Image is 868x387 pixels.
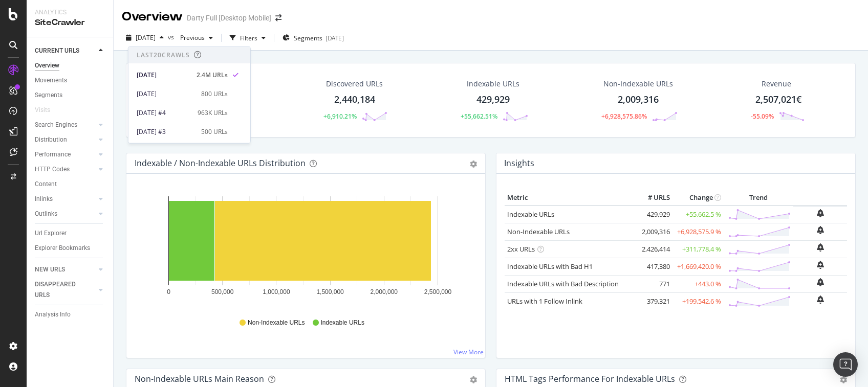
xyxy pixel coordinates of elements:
[35,90,106,101] a: Segments
[35,60,106,71] a: Overview
[35,134,96,145] a: Distribution
[168,33,176,41] span: vs
[35,120,77,130] div: Search Engines
[275,14,281,21] div: arrow-right-arrow-left
[176,30,217,46] button: Previous
[672,258,724,275] td: +1,669,420.0 %
[632,206,672,223] td: 429,929
[136,33,156,42] span: 2025 Oct. 3rd
[321,318,364,327] span: Indexable URLs
[476,93,510,106] div: 429,929
[672,275,724,292] td: +443.0 %
[248,318,305,327] span: Non-Indexable URLs
[672,190,724,206] th: Change
[724,190,793,206] th: Trend
[833,352,858,377] div: Open Intercom Messenger
[294,34,322,42] span: Segments
[817,243,824,252] div: bell-plus
[35,179,106,190] a: Content
[755,93,801,105] span: 2,507,021€
[35,45,79,56] div: CURRENT URLS
[201,127,228,136] div: 500 URLs
[226,30,270,46] button: Filters
[316,288,344,295] text: 1,500,000
[751,112,774,121] div: -55.09%
[135,190,472,309] svg: A chart.
[135,158,306,168] div: Indexable / Non-Indexable URLs Distribution
[507,262,593,271] a: Indexable URLs with Bad H1
[35,120,96,130] a: Search Engines
[35,194,96,204] a: Inlinks
[762,79,791,89] span: Revenue
[325,34,344,42] div: [DATE]
[35,149,96,160] a: Performance
[35,164,70,175] div: HTTP Codes
[817,295,824,304] div: bell-plus
[35,264,96,275] a: NEW URLS
[505,374,675,384] div: HTML Tags Performance for Indexable URLs
[672,206,724,223] td: +55,662.5 %
[35,279,96,301] a: DISAPPEARED URLS
[672,223,724,240] td: +6,928,575.9 %
[424,288,452,295] text: 2,500,000
[167,288,170,295] text: 0
[35,279,86,301] div: DISAPPEARED URLS
[817,261,824,269] div: bell-plus
[35,243,90,254] div: Explorer Bookmarks
[35,105,60,116] a: Visits
[326,79,383,89] div: Discovered URLs
[507,279,619,288] a: Indexable URLs with Bad Description
[840,376,847,383] div: gear
[461,112,497,121] div: +55,662.51%
[35,75,67,86] div: Movements
[470,376,477,383] div: gear
[507,210,554,219] a: Indexable URLs
[35,228,67,239] div: Url Explorer
[35,228,106,239] a: Url Explorer
[35,243,106,254] a: Explorer Bookmarks
[632,240,672,258] td: 2,426,414
[632,190,672,206] th: # URLS
[122,30,168,46] button: [DATE]
[334,93,375,106] div: 2,440,184
[371,288,398,295] text: 2,000,000
[135,374,264,384] div: Non-Indexable URLs Main Reason
[240,34,257,42] div: Filters
[35,17,105,29] div: SiteCrawler
[507,244,535,254] a: 2xx URLs
[504,156,534,170] h4: Insights
[137,127,195,136] div: [DATE] #3
[817,278,824,286] div: bell-plus
[632,275,672,292] td: 771
[632,292,672,310] td: 379,321
[505,190,632,206] th: Metric
[817,226,824,234] div: bell-plus
[35,309,71,320] div: Analysis Info
[601,112,647,121] div: +6,928,575.86%
[507,297,582,306] a: URLs with 1 Follow Inlink
[278,30,348,46] button: Segments[DATE]
[35,60,59,71] div: Overview
[197,70,228,79] div: 2.4M URLs
[35,149,71,160] div: Performance
[137,51,190,59] div: Last 20 Crawls
[35,194,53,204] div: Inlinks
[470,161,477,168] div: gear
[323,112,357,121] div: +6,910.21%
[263,288,290,295] text: 1,000,000
[817,209,824,217] div: bell-plus
[35,309,106,320] a: Analysis Info
[122,8,183,26] div: Overview
[507,227,570,236] a: Non-Indexable URLs
[672,240,724,258] td: +311,778.4 %
[632,258,672,275] td: 417,380
[618,93,659,106] div: 2,009,316
[35,164,96,175] a: HTTP Codes
[211,288,234,295] text: 500,000
[137,108,191,117] div: [DATE] #4
[35,105,50,116] div: Visits
[35,209,96,219] a: Outlinks
[35,209,57,219] div: Outlinks
[35,45,96,56] a: CURRENT URLS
